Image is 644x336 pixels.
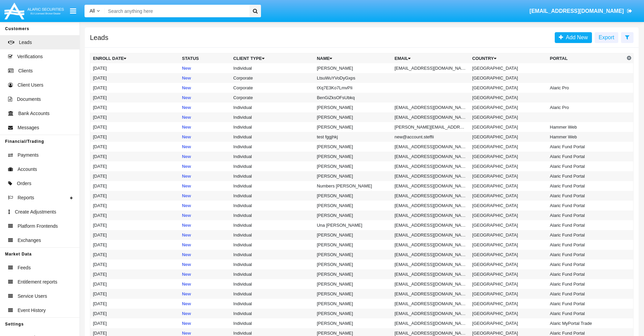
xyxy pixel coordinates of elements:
td: New [179,289,231,299]
td: Individual [231,132,314,142]
td: Corporate [231,83,314,93]
span: Orders [17,180,31,187]
td: Individual [231,240,314,250]
td: [EMAIL_ADDRESS][DOMAIN_NAME] [392,191,470,201]
td: [PERSON_NAME] [314,201,392,210]
h5: Leads [90,35,109,40]
td: [DATE] [90,289,180,299]
td: [PERSON_NAME] [314,210,392,220]
td: [DATE] [90,191,180,201]
td: [GEOGRAPHIC_DATA] [470,220,547,230]
td: New [179,152,231,161]
td: [GEOGRAPHIC_DATA] [470,299,547,309]
td: [GEOGRAPHIC_DATA] [470,260,547,269]
td: Alaric Pro [547,103,625,112]
td: [PERSON_NAME] [314,260,392,269]
td: [EMAIL_ADDRESS][DOMAIN_NAME] [392,260,470,269]
td: [PERSON_NAME] [314,309,392,318]
td: [GEOGRAPHIC_DATA] [470,250,547,260]
td: [GEOGRAPHIC_DATA] [470,63,547,73]
th: Name [314,53,392,64]
td: [EMAIL_ADDRESS][DOMAIN_NAME] [392,171,470,181]
span: Add New [563,35,588,40]
span: Exchanges [18,237,41,244]
td: New [179,299,231,309]
span: Client Users [18,82,43,89]
td: [GEOGRAPHIC_DATA] [470,73,547,83]
img: Logo image [3,1,65,21]
td: New [179,112,231,122]
span: Verifications [17,53,43,60]
td: [PERSON_NAME] [314,191,392,201]
td: Alaric Fund Portal [547,250,625,260]
td: [EMAIL_ADDRESS][DOMAIN_NAME] [392,230,470,240]
td: Alaric Fund Portal [547,220,625,230]
td: Individual [231,299,314,309]
td: [DATE] [90,309,180,318]
td: Individual [231,289,314,299]
th: Client Type [231,53,314,64]
td: New [179,318,231,328]
td: New [179,210,231,220]
a: [EMAIL_ADDRESS][DOMAIN_NAME] [526,2,636,21]
td: [DATE] [90,220,180,230]
td: [DATE] [90,132,180,142]
td: Alaric Fund Portal [547,289,625,299]
td: Corporate [231,93,314,103]
td: [DATE] [90,171,180,181]
td: [EMAIL_ADDRESS][DOMAIN_NAME] [392,269,470,279]
td: New [179,181,231,191]
td: New [179,63,231,73]
td: [PERSON_NAME] [314,112,392,122]
td: [GEOGRAPHIC_DATA] [470,161,547,171]
td: New [179,83,231,93]
td: New [179,260,231,269]
td: Una [PERSON_NAME] [314,220,392,230]
td: [EMAIL_ADDRESS][DOMAIN_NAME] [392,309,470,318]
span: Service Users [18,293,47,300]
td: Individual [231,309,314,318]
span: Clients [18,67,33,74]
td: [DATE] [90,210,180,220]
td: Individual [231,220,314,230]
td: [EMAIL_ADDRESS][DOMAIN_NAME] [392,240,470,250]
td: Individual [231,210,314,220]
td: Alaric Fund Portal [547,210,625,220]
td: Alaric Fund Portal [547,201,625,210]
td: [GEOGRAPHIC_DATA] [470,83,547,93]
td: Alaric Fund Portal [547,230,625,240]
td: Individual [231,318,314,328]
td: [PERSON_NAME] [314,318,392,328]
span: Event History [18,307,46,314]
td: [DATE] [90,93,180,103]
td: Alaric Fund Portal [547,279,625,289]
td: [GEOGRAPHIC_DATA] [470,318,547,328]
span: Messages [18,124,39,131]
th: Country [470,53,547,64]
td: [EMAIL_ADDRESS][DOMAIN_NAME] [392,161,470,171]
td: Individual [231,152,314,161]
td: Individual [231,171,314,181]
td: [PERSON_NAME] [314,161,392,171]
span: Feeds [18,264,31,271]
td: [EMAIL_ADDRESS][DOMAIN_NAME] [392,63,470,73]
td: [EMAIL_ADDRESS][DOMAIN_NAME] [392,299,470,309]
td: [DATE] [90,269,180,279]
td: Alaric Fund Portal [547,161,625,171]
td: New [179,161,231,171]
td: New [179,201,231,210]
td: [GEOGRAPHIC_DATA] [470,122,547,132]
td: [EMAIL_ADDRESS][DOMAIN_NAME] [392,152,470,161]
td: Alaric Pro [547,83,625,93]
td: [GEOGRAPHIC_DATA] [470,132,547,142]
td: test fggjhkj [314,132,392,142]
td: [EMAIL_ADDRESS][DOMAIN_NAME] [392,289,470,299]
td: Corporate [231,73,314,83]
td: [PERSON_NAME] [314,299,392,309]
td: [PERSON_NAME] [314,152,392,161]
td: [EMAIL_ADDRESS][DOMAIN_NAME] [392,181,470,191]
td: [DATE] [90,73,180,83]
td: [GEOGRAPHIC_DATA] [470,269,547,279]
td: [GEOGRAPHIC_DATA] [470,142,547,152]
span: Platform Frontends [18,223,58,230]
